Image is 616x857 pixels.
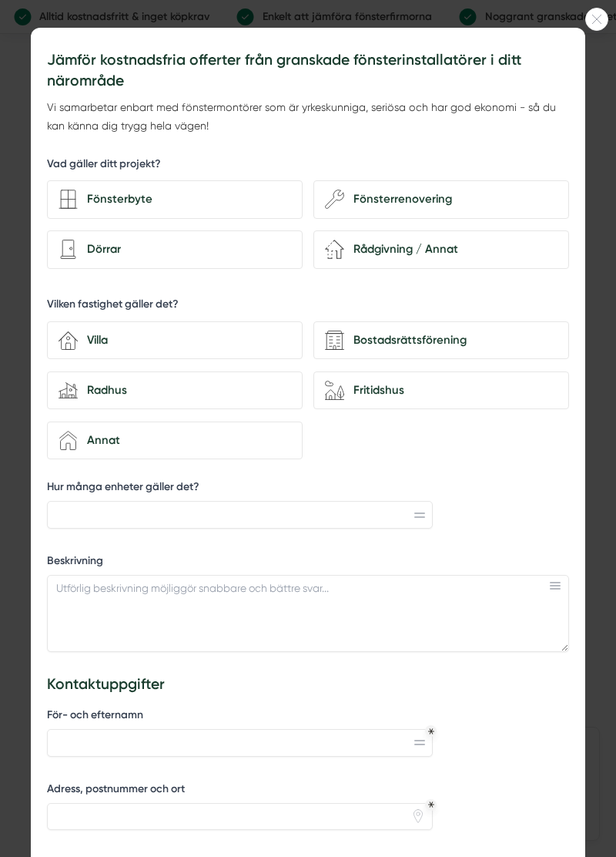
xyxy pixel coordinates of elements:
label: Hur många enheter gäller det? [47,479,433,499]
h5: Vilken fastighet gäller det? [47,297,179,316]
div: Obligatoriskt [428,802,434,808]
div: Obligatoriskt [428,728,434,734]
h3: Kontaktuppgifter [47,674,569,694]
label: Beskrivning [47,553,569,573]
p: Vi samarbetar enbart med fönstermontörer som är yrkeskunniga, seriösa och har god ekonomi - så du... [47,99,569,134]
label: Adress, postnummer och ort [47,781,433,801]
h5: Vad gäller ditt projekt? [47,156,161,176]
label: För- och efternamn [47,707,433,727]
h3: Jämför kostnadsfria offerter från granskade fönsterinstallatörer i ditt närområde [47,49,569,91]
